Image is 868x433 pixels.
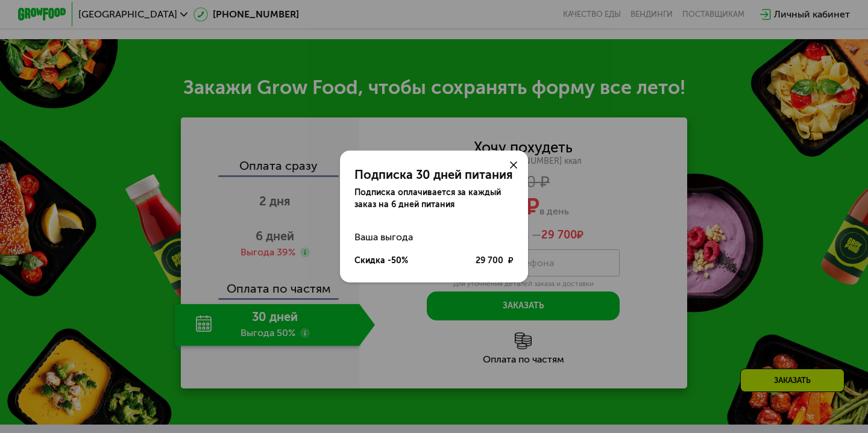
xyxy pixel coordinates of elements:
div: 29 700 [476,255,514,267]
div: Подписка оплачивается за каждый заказ на 6 дней питания [354,187,514,211]
div: Ваша выгода [354,225,514,249]
div: Скидка -50% [354,255,408,267]
div: Подписка 30 дней питания [354,167,514,182]
span: ₽ [508,255,514,267]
